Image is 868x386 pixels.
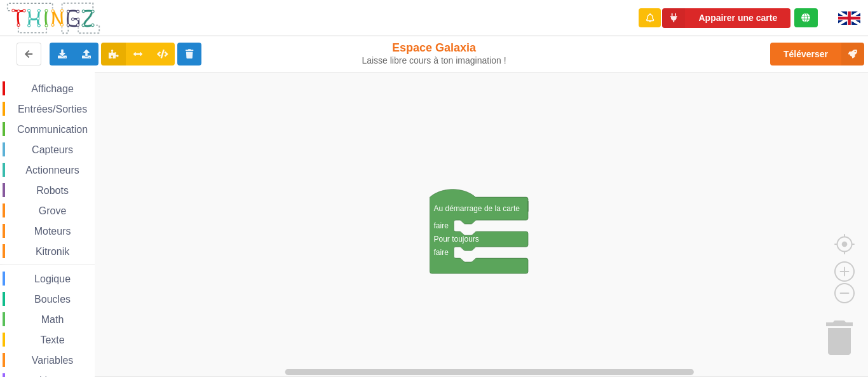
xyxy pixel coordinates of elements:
span: Capteurs [30,144,75,155]
div: Tu es connecté au serveur de création de Thingz [794,8,818,27]
button: Téléverser [770,43,864,65]
text: Pour toujours [434,235,479,244]
span: Robots [34,185,71,196]
span: Affichage [29,83,75,94]
span: Grove [37,205,69,216]
span: Texte [38,334,66,345]
span: Moteurs [32,226,73,237]
span: Math [39,314,66,325]
span: Variables [30,355,76,366]
span: Logique [32,273,72,284]
span: Listes [37,375,68,386]
text: faire [434,248,449,257]
img: thingz_logo.png [6,1,101,35]
div: Laisse libre cours à ton imagination ! [360,55,507,66]
span: Entrées/Sorties [16,104,89,114]
img: gb.png [838,11,860,25]
span: Actionneurs [24,165,81,176]
span: Kitronik [34,246,71,257]
div: Espace Galaxia [360,41,507,66]
text: Au démarrage de la carte [434,204,520,213]
button: Appairer une carte [662,8,790,28]
span: Communication [15,124,90,135]
span: Boucles [32,294,72,305]
text: faire [434,221,449,230]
